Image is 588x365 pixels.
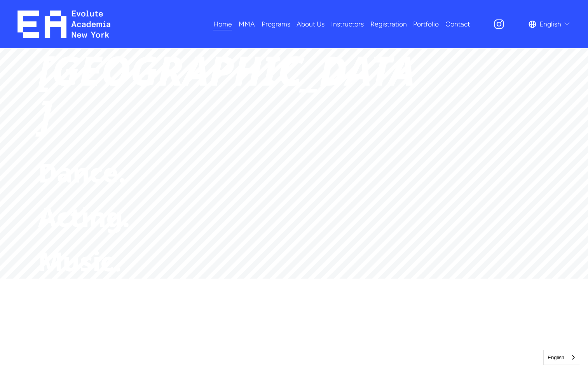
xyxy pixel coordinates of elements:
[413,18,439,31] a: Portfolio
[262,18,290,30] span: Programs
[544,350,580,365] a: English
[38,288,137,323] span: Fitness.
[445,18,470,31] a: Contact
[17,11,110,38] img: EA
[297,18,325,31] a: About Us
[38,199,129,235] span: Acting.
[370,18,407,31] a: Registration
[539,18,561,30] span: English
[331,18,364,31] a: Instructors
[38,243,121,279] span: Music.
[38,154,126,190] span: Dance.
[239,18,255,31] a: folder dropdown
[543,350,580,365] aside: Language selected: English
[493,18,505,30] a: Instagram
[213,18,232,31] a: Home
[262,18,290,31] a: folder dropdown
[529,18,571,31] div: language picker
[239,18,255,30] span: MMA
